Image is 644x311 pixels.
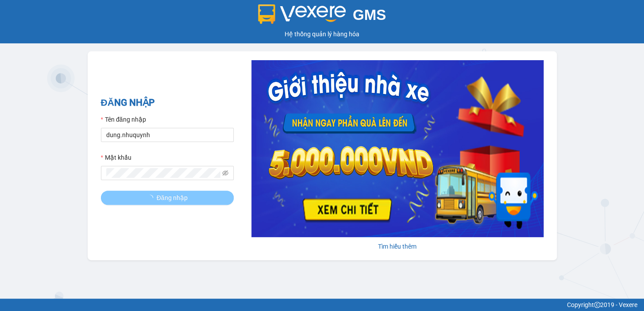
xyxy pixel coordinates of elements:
[258,13,386,20] a: GMS
[101,96,234,110] h2: ĐĂNG NHẬP
[101,191,234,205] button: Đăng nhập
[101,115,146,124] label: Tên đăng nhập
[2,29,642,39] div: Hệ thống quản lý hàng hóa
[101,128,234,142] input: Tên đăng nhập
[106,168,220,178] input: Mật khẩu
[258,4,346,24] img: logo 2
[594,302,600,308] span: copyright
[353,7,386,23] span: GMS
[101,153,131,162] label: Mật khẩu
[251,242,544,251] div: Tìm hiểu thêm
[147,195,157,201] span: loading
[157,193,188,203] span: Đăng nhập
[7,300,637,310] div: Copyright 2019 - Vexere
[222,170,228,176] span: eye-invisible
[251,60,544,237] img: banner-0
